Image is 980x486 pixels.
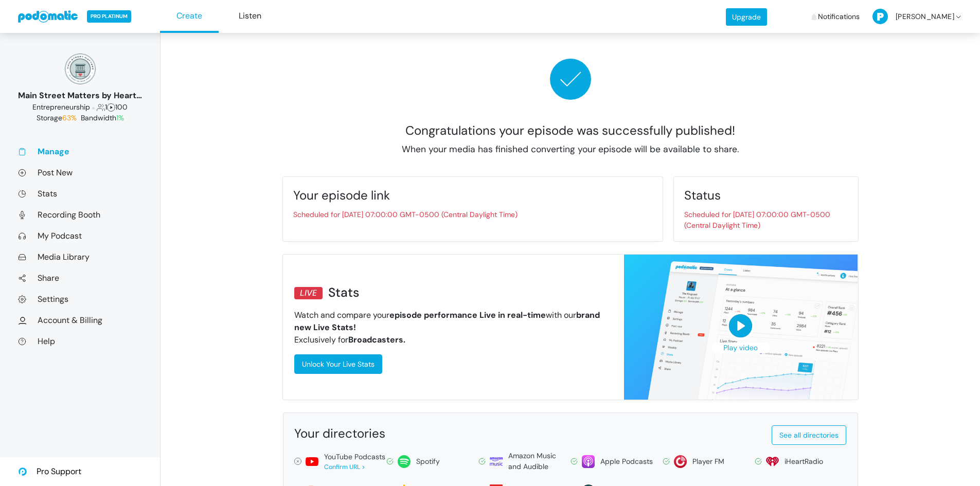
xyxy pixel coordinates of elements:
[600,456,653,467] div: Apple Podcasts
[490,455,503,468] img: amazon-69639c57110a651e716f65801135d36e6b1b779905beb0b1c95e1d99d62ebab9.svg
[766,455,779,468] img: i_heart_radio-0fea502c98f50158959bea423c94b18391c60ffcc3494be34c3ccd60b54f1ade.svg
[18,167,142,178] a: Post New
[18,89,142,102] div: Main Street Matters by Heart on [GEOGRAPHIC_DATA]
[18,457,81,486] a: Pro Support
[386,451,478,472] a: Spotify
[18,273,142,283] a: Share
[692,456,724,467] div: Player FM
[32,102,90,112] span: Business: Entrepreneurship
[478,451,571,472] a: Amazon Music and Audible
[663,451,755,472] a: Player FM
[18,315,142,326] a: Account & Billing
[348,334,405,345] strong: Broadcasters.
[293,187,652,203] div: Your episode link
[324,452,385,472] div: YouTube Podcasts
[294,354,382,374] a: Unlock Your Live Stats
[18,188,142,199] a: Stats
[18,251,142,262] a: Media Library
[65,53,96,84] img: 150x150_17130234.png
[107,102,115,112] span: Episodes
[624,255,858,400] img: realtime_stats_post_publish-4ad72b1805500be0dca0d13900fca126d4c730893a97a1902b9a1988259ee90b.png
[872,2,963,32] a: [PERSON_NAME]
[755,451,847,472] a: iHeartRadio
[872,9,888,24] img: P-50-ab8a3cff1f42e3edaa744736fdbd136011fc75d0d07c0e6946c3d5a70d29199b.png
[294,285,603,300] h3: Stats
[306,455,318,468] img: youtube-a762549b032a4d8d7c7d8c7d6f94e90d57091a29b762dad7ef63acd86806a854.svg
[294,451,386,472] a: YouTube PodcastsConfirm URL >
[582,455,595,468] img: apple-26106266178e1f815f76c7066005aa6211188c2910869e7447b8cdd3a6512788.svg
[293,209,652,220] p: Scheduled for [DATE] 07:00:00 GMT-0500 (Central Daylight Time)
[18,294,142,304] a: Settings
[896,2,954,32] span: [PERSON_NAME]
[389,310,546,320] strong: episode performance Live in real-time
[18,102,142,113] div: 1 100
[674,455,687,468] img: player_fm-2f731f33b7a5920876a6a59fec1291611fade0905d687326e1933154b96d4679.svg
[684,209,848,231] p: Scheduled for [DATE] 07:00:00 GMT-0500 (Central Daylight Time)
[508,451,571,472] div: Amazon Music and Audible
[221,1,279,33] a: Listen
[294,309,603,346] p: Watch and compare your with our Exclusively for
[571,451,663,472] a: Apple Podcasts
[294,287,323,299] div: LIVE
[294,310,600,333] strong: brand new Live Stats!
[818,2,860,32] span: Notifications
[294,425,659,441] div: Your directories
[18,230,142,241] a: My Podcast
[18,336,142,347] a: Help
[160,1,219,33] a: Create
[282,142,859,156] p: When your media has finished converting your episode will be available to share.
[398,455,411,468] img: spotify-814d7a4412f2fa8a87278c8d4c03771221523d6a641bdc26ea993aaf80ac4ffe.svg
[18,209,142,220] a: Recording Booth
[97,102,105,112] span: Followers
[416,456,440,467] div: Spotify
[81,113,124,122] span: Bandwidth
[62,113,77,122] span: 63%
[726,8,767,26] a: Upgrade
[18,146,142,157] a: Manage
[87,10,131,23] span: PRO PLATINUM
[772,425,846,445] a: See all directories
[684,187,848,203] div: Status
[324,462,385,472] div: Confirm URL >
[282,112,859,138] h1: Congratulations your episode was successfully published!
[116,113,124,122] span: 1%
[785,456,823,467] div: iHeartRadio
[37,113,79,122] span: Storage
